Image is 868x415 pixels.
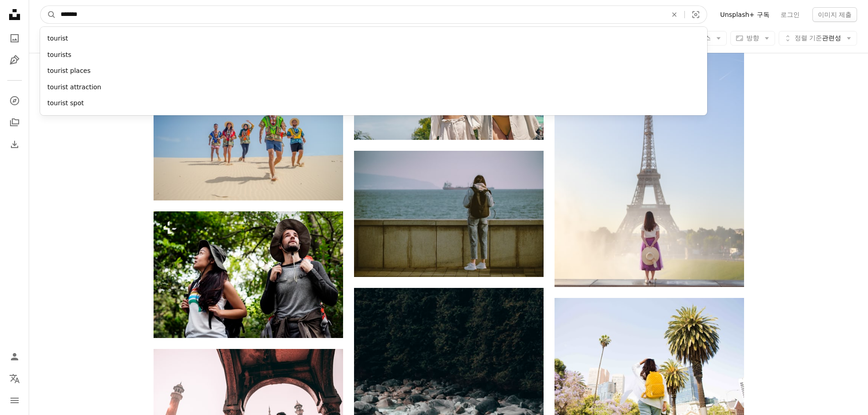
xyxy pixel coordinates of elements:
[5,369,24,388] button: 언어
[40,31,707,47] div: tourist
[555,357,744,365] a: 노란 셔츠와 흰 바지를 입은 여자가 낮에 야자수 근처에 서 있다
[40,95,707,112] div: tourist spot
[5,135,24,154] a: 다운로드 내역
[730,31,775,46] button: 방향
[154,75,343,200] img: 낮 동안 갈색 모래 위를 달리는 사람들의 그룹
[40,79,707,96] div: tourist attraction
[812,7,857,22] button: 이미지 제출
[779,31,857,46] button: 정렬 기준관련성
[795,34,822,41] span: 정렬 기준
[40,63,707,79] div: tourist places
[5,113,24,132] a: 컬렉션
[40,47,707,63] div: tourists
[41,6,56,23] button: Unsplash 검색
[40,5,707,24] form: 사이트 전체에서 이미지 찾기
[5,5,24,26] a: 홈 — Unsplash
[154,211,343,338] img: 숲 속 트레킹
[354,151,544,277] img: 배낭을 메고 물을 바라보는 사람
[154,271,343,279] a: 숲 속 트레킹
[5,391,24,410] button: 메뉴
[685,6,707,23] button: 시각적 검색
[775,7,805,22] a: 로그인
[354,210,544,218] a: 배낭을 메고 물을 바라보는 사람
[5,29,24,47] a: 사진
[555,140,744,149] a: 낮에 에펠탑 근처 땅에 앉아 있는 흰 셔츠를 입은 여자
[664,6,684,23] button: 삭제
[5,348,24,366] a: 로그인 / 가입
[5,51,24,69] a: 일러스트
[154,133,343,142] a: 낮 동안 갈색 모래 위를 달리는 사람들의 그룹
[746,34,759,41] span: 방향
[5,92,24,110] a: 탐색
[555,3,744,287] img: 낮에 에펠탑 근처 땅에 앉아 있는 흰 셔츠를 입은 여자
[714,7,775,22] a: Unsplash+ 구독
[795,34,841,43] span: 관련성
